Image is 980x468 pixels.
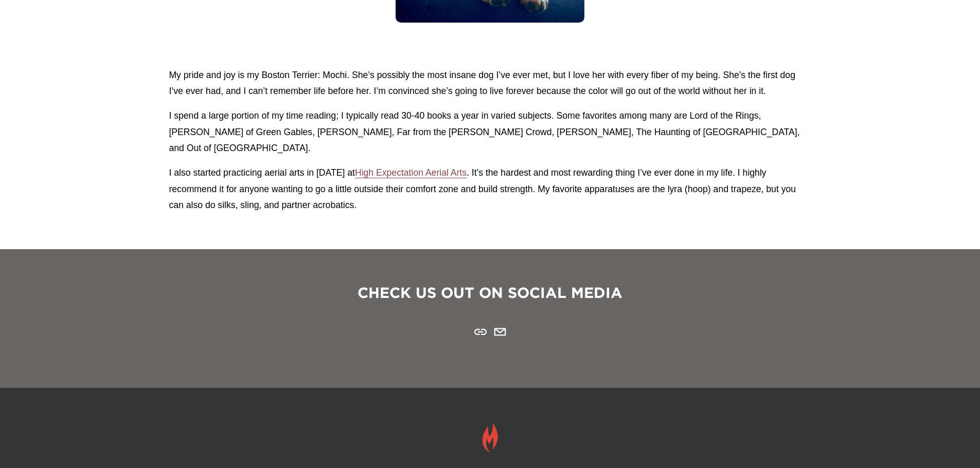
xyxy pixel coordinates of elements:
p: My pride and joy is my Boston Terrier: Mochi. She’s possibly the most insane dog I’ve ever met, b... [169,67,811,100]
h3: CHECK US OUT ON SOCIAL MEDIA [265,283,715,303]
p: I also started practicing aerial arts in [DATE] at . It’s the hardest and most rewarding thing I’... [169,165,811,214]
a: breunna@cityleadership.org [494,326,506,338]
a: High Expectation Aerial Arts [355,167,467,178]
a: URL [474,326,487,338]
p: I spend a large portion of my time reading; I typically read 30-40 books a year in varied subject... [169,108,811,157]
